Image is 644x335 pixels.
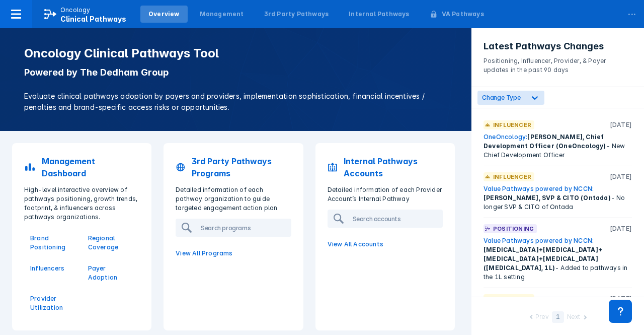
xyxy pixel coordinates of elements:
span: [MEDICAL_DATA]+[MEDICAL_DATA]+[MEDICAL_DATA]+[MEDICAL_DATA] ([MEDICAL_DATA], 1L) [484,246,602,272]
div: - New Chief Development Officer [484,132,632,160]
a: View All Accounts [321,234,449,255]
span: Clinical Pathways [60,15,126,23]
p: Oncology [60,6,91,15]
a: Value Pathways powered by NCCN: [484,185,594,192]
span: [PERSON_NAME], Chief Development Officer (OneOncology) [484,133,606,150]
a: OneOncology: [484,133,527,141]
div: ... [622,2,642,23]
div: Contact Support [609,300,632,323]
h3: Latest Pathways Changes [484,40,632,52]
p: Powered by The Dedham Group [24,66,447,79]
div: 3rd Party Pathways [264,10,329,19]
p: Detailed information of each pathway organization to guide targeted engagement action plan [170,185,297,213]
div: Management [200,10,244,19]
p: Evaluate clinical pathways adoption by payers and providers, implementation sophistication, finan... [24,91,447,113]
a: Management Dashboard [18,149,145,185]
div: - No longer SVP & CITO of Ontada [484,184,632,212]
input: Search accounts [349,211,453,227]
a: Payer Adoption [88,264,134,282]
p: Influencer [493,120,531,129]
a: Brand Positioning [30,234,76,252]
p: Management Dashboard [42,155,139,179]
h1: Oncology Clinical Pathways Tool [24,46,447,60]
p: Influencer [493,294,531,303]
span: [PERSON_NAME], SVP & CITO (Ontada) [484,194,611,202]
div: 1 [552,311,564,323]
a: Influencers [30,264,76,273]
p: High-level interactive overview of pathways positioning, growth trends, footprint, & influencers ... [18,185,145,222]
a: View All Programs [170,243,297,264]
p: Positioning [493,224,534,233]
a: 3rd Party Pathways Programs [170,149,297,185]
a: Provider Utilization [30,294,76,312]
div: VA Pathways [442,10,484,19]
p: Positioning, Influencer, Provider, & Payer updates in the past 90 days [484,52,632,75]
p: [DATE] [610,224,632,233]
p: [DATE] [610,172,632,181]
span: Change Type [482,94,521,101]
a: Regional Coverage [88,234,134,252]
p: Internal Pathways Accounts [344,155,443,179]
p: Influencer [493,172,531,181]
div: Prev [535,312,548,323]
p: [DATE] [610,120,632,129]
p: Detailed information of each Provider Account’s Internal Pathway [321,185,449,204]
div: Internal Pathways [349,10,409,19]
div: Overview [148,10,180,19]
a: Internal Pathways Accounts [321,149,449,185]
p: 3rd Party Pathways Programs [192,155,291,179]
a: Overview [140,6,188,23]
a: Management [192,6,252,23]
a: 3rd Party Pathways [256,6,337,23]
a: Value Pathways powered by NCCN: [484,237,594,244]
div: - Added to pathways in the 1L setting [484,236,632,282]
p: [DATE] [610,294,632,303]
div: Next [567,312,580,323]
input: Search programs [197,220,301,236]
a: Internal Pathways [341,6,417,23]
